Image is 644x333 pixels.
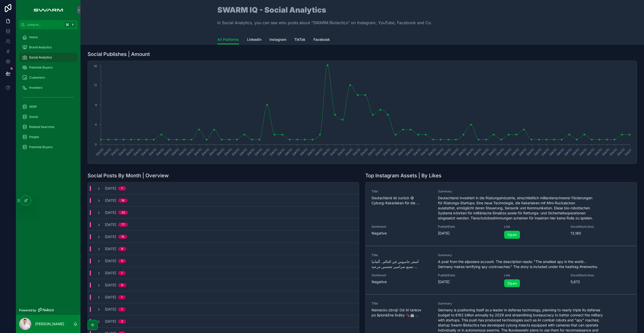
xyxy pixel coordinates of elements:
[88,172,169,179] h1: Social Posts By Month | Overview
[29,86,42,90] span: Investors
[313,35,330,45] a: Facebook
[95,123,97,126] tspan: 4
[35,321,64,326] p: [PERSON_NAME]
[313,37,330,42] span: Facebook
[413,147,422,156] text: [DATE]
[329,147,338,156] text: [DATE]
[372,302,432,306] span: Title
[247,35,261,45] a: LinkedIn
[504,231,520,239] a: Open
[382,147,391,156] text: [DATE]
[19,132,77,142] a: People
[121,211,125,215] div: 35
[366,182,637,246] a: TitleDeutschland ist zurück 😅 Cyborg-Kakerlaken für die ...SummaryDeutschland investiert in die R...
[367,147,376,156] text: [DATE]
[450,147,459,156] text: [DATE]
[438,253,609,257] span: Summary
[571,225,631,229] span: SocialNumLikes
[29,55,52,59] span: Social Analytics
[29,145,53,149] span: Potential Buyers
[352,147,361,156] text: [DATE]
[105,283,116,288] span: [DATE]
[496,147,505,156] text: [DATE]
[294,35,305,45] a: TikTok
[31,6,65,14] img: App logo
[19,308,36,312] span: Powered by
[541,147,550,156] text: [DATE]
[121,223,125,227] div: 77
[239,147,248,156] text: [DATE]
[428,147,437,156] text: [DATE]
[247,37,261,42] span: LinkedIn
[121,235,124,239] div: 15
[19,73,77,82] a: Customers
[366,246,637,295] a: Titleأصغر جاسوس في العالم.. ألمانيا تصنع صراصير تجسس مرعبة ...SummaryA post from the aljazeera ac...
[121,198,125,203] div: 16
[171,147,180,156] text: [DATE]
[372,273,432,277] span: Sentiment
[480,147,490,156] text: [DATE]
[372,308,432,318] span: Nemecko zbrojí: Od AI tankov po špionážne šváby 🪳🤖 ...
[571,147,580,156] text: [DATE]
[121,283,123,287] div: 6
[125,147,134,156] text: [DATE]
[359,147,369,156] text: [DATE]
[141,147,150,156] text: [DATE]
[19,102,77,111] a: SERP
[121,186,123,190] div: 7
[121,259,123,263] div: 5
[224,147,233,156] text: [DATE]
[29,35,38,39] span: Home
[148,147,157,156] text: [DATE]
[71,23,75,27] span: K
[601,147,610,156] text: [DATE]
[29,105,37,109] span: SERP
[121,271,123,275] div: 1
[372,225,432,229] span: Sentiment
[438,259,609,269] span: A post from the aljazeera account. The description reads: "The smallest spy in the world... Germa...
[105,198,116,203] span: [DATE]
[105,246,116,251] span: [DATE]
[609,147,618,156] text: [DATE]
[19,143,77,152] a: Potential Buyers
[556,147,565,156] text: [DATE]
[94,83,97,87] tspan: 12
[372,253,432,257] span: Title
[504,273,565,277] span: Link
[488,147,497,156] text: [DATE]
[29,65,53,70] span: Potential Buyers
[105,210,116,215] span: [DATE]
[105,186,116,191] span: [DATE]
[209,147,218,156] text: [DATE]
[594,147,603,156] text: [DATE]
[29,76,45,80] span: Customers
[19,20,77,29] button: Jump to...K
[118,147,127,156] text: [DATE]
[91,64,634,161] div: chart
[571,273,631,277] span: SocialNumLikes
[314,147,323,156] text: [DATE]
[105,295,116,300] span: [DATE]
[163,147,172,156] text: [DATE]
[458,147,467,156] text: [DATE]
[372,279,432,284] span: Negative
[103,147,112,156] text: [DATE]
[133,147,142,156] text: [DATE]
[438,302,609,306] span: Summary
[526,147,535,156] text: [DATE]
[299,147,308,156] text: [DATE]
[269,37,286,42] span: Instagram
[372,259,432,269] span: أصغر جاسوس في العالم.. ألمانيا تصنع صراصير تجسس مرعبة ...
[616,147,625,156] text: [DATE]
[438,189,609,193] span: Summary
[420,147,429,156] text: [DATE]
[533,147,542,156] text: [DATE]
[518,147,527,156] text: [DATE]
[110,147,119,156] text: [DATE]
[438,279,498,284] span: [DATE]
[29,45,52,49] span: Brand Analytics
[88,51,150,58] h1: Social Publishes | Amount
[121,295,123,299] div: 1
[105,307,116,312] span: [DATE]
[438,225,498,229] span: PublishDate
